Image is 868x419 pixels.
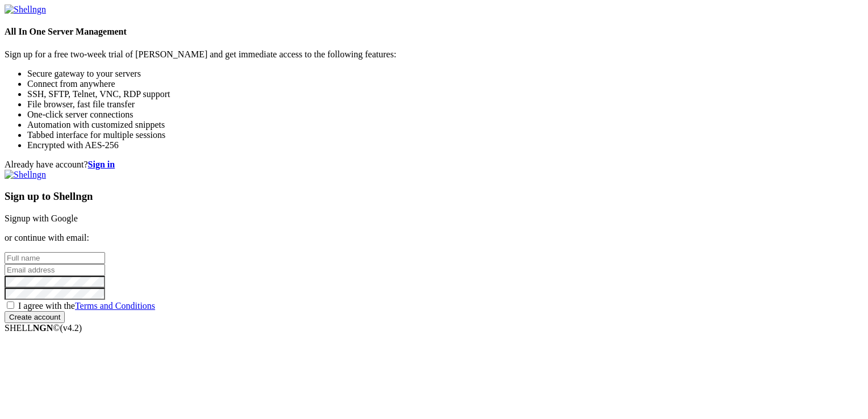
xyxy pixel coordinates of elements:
li: Tabbed interface for multiple sessions [27,130,863,140]
input: Full name [5,252,105,264]
img: Shellngn [5,5,46,15]
p: Sign up for a free two-week trial of [PERSON_NAME] and get immediate access to the following feat... [5,49,863,60]
input: Create account [5,311,65,323]
span: 4.2.0 [60,323,82,333]
li: File browser, fast file transfer [27,99,863,110]
span: SHELL © [5,323,82,333]
input: Email address [5,264,105,276]
li: SSH, SFTP, Telnet, VNC, RDP support [27,89,863,99]
input: I agree with theTerms and Conditions [7,301,14,309]
li: One-click server connections [27,110,863,120]
h3: Sign up to Shellngn [5,190,863,203]
div: Already have account? [5,160,863,170]
li: Automation with customized snippets [27,120,863,130]
b: NGN [33,323,53,333]
a: Terms and Conditions [75,301,155,311]
img: Shellngn [5,170,46,180]
a: Signup with Google [5,213,78,223]
li: Encrypted with AES-256 [27,140,863,150]
h4: All In One Server Management [5,27,863,37]
li: Connect from anywhere [27,79,863,89]
a: Sign in [88,160,115,169]
span: I agree with the [18,301,155,311]
p: or continue with email: [5,233,863,243]
li: Secure gateway to your servers [27,69,863,79]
